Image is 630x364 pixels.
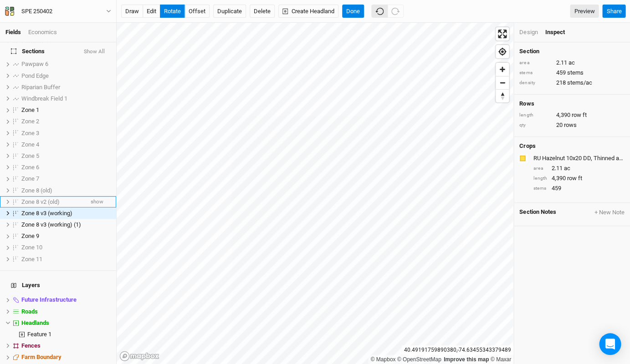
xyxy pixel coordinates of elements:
div: Windbreak Field 1 [21,95,111,102]
div: Zone 5 [21,152,111,160]
a: Mapbox [370,356,395,363]
span: Zone 2 [21,118,39,125]
a: Mapbox logo [119,351,159,361]
div: 4,390 [519,111,625,119]
div: area [533,165,547,172]
div: Zone 3 [21,130,111,137]
h4: Rows [519,100,625,107]
span: rows [563,121,576,129]
button: Redo (^Z) [387,5,404,18]
div: Zone 8 v3 (working) (1) [21,221,111,228]
span: Pond Edge [21,72,49,79]
button: edit [143,5,160,18]
div: Fences [21,342,111,349]
span: Farm Boundary [21,354,61,360]
div: Zone 4 [21,141,111,148]
div: Pond Edge [21,72,111,80]
div: Zone 10 [21,244,111,251]
div: Zone 8 (old) [21,187,111,194]
button: Reset bearing to north [496,89,509,102]
span: Roads [21,308,38,315]
div: Zone 2 [21,118,111,125]
h4: Section [519,48,625,55]
span: Section Notes [519,208,556,217]
div: Feature 1 [27,331,111,338]
div: Design [519,28,538,36]
div: Zone 11 [21,256,111,263]
span: Sections [11,48,45,55]
span: row ft [571,111,586,119]
button: Zoom in [496,63,509,76]
span: Zone 3 [21,130,39,136]
button: Create Headland [278,5,338,18]
span: Zone 10 [21,244,42,251]
span: Zone 7 [21,175,39,182]
div: 20 [519,121,625,129]
div: Zone 7 [21,175,111,182]
span: Fences [21,342,41,349]
a: Fields [5,29,21,35]
div: Inspect [545,28,577,36]
div: Riparian Buffer [21,84,111,91]
div: SPE 250402 [21,7,52,16]
button: + New Note [594,208,625,217]
div: Farm Boundary [21,354,111,361]
div: RU Hazelnut 10x20 DD, Thinned abc [533,154,623,162]
button: draw [121,5,143,18]
span: Riparian Buffer [21,84,60,91]
div: 218 [519,79,625,87]
button: SPE 250402 [5,6,112,16]
div: 459 [533,184,625,192]
div: density [519,80,551,86]
div: Future Infrastructure [21,296,111,303]
button: Find my location [496,45,509,58]
span: Zone 11 [21,256,42,263]
span: ac [563,164,570,172]
div: stems [533,185,547,192]
div: 459 [519,69,625,77]
span: row ft [567,174,582,182]
span: Feature 1 [27,331,51,338]
span: Reset bearing to north [496,90,509,102]
a: OpenStreetMap [397,356,441,363]
span: stems [567,69,583,77]
span: Zone 8 v3 (working) [21,210,72,217]
button: Show All [83,49,105,55]
div: 40.49191759890380 , -74.63455343379489 [402,345,513,355]
span: Future Infrastructure [21,296,77,303]
div: Pawpaw 6 [21,61,111,68]
div: 2.11 [533,164,625,172]
a: Maxar [490,356,511,363]
div: Zone 8 v3 (working) [21,210,111,217]
h4: Crops [519,142,535,150]
span: Zone 9 [21,233,39,239]
span: stems/ac [567,79,592,87]
div: Roads [21,308,111,315]
a: Preview [570,5,599,18]
span: Zone 8 (old) [21,187,52,194]
span: Zone 8 v3 (working) (1) [21,221,81,228]
div: stems [519,70,551,76]
button: Enter fullscreen [496,27,509,40]
button: Zoom out [496,76,509,89]
div: Open Intercom Messenger [599,333,621,355]
span: Windbreak Field 1 [21,95,67,102]
div: Zone 8 v2 (old) [21,198,83,206]
div: qty [519,122,551,129]
a: Improve this map [444,356,489,363]
div: Zone 1 [21,106,111,114]
div: Headlands [21,319,111,327]
span: Zone 4 [21,141,39,148]
button: Delete [250,5,275,18]
div: area [519,60,551,66]
div: length [519,112,551,119]
button: Done [342,5,364,18]
button: offset [184,5,210,18]
span: Pawpaw 6 [21,61,48,67]
div: 2.11 [519,59,625,67]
